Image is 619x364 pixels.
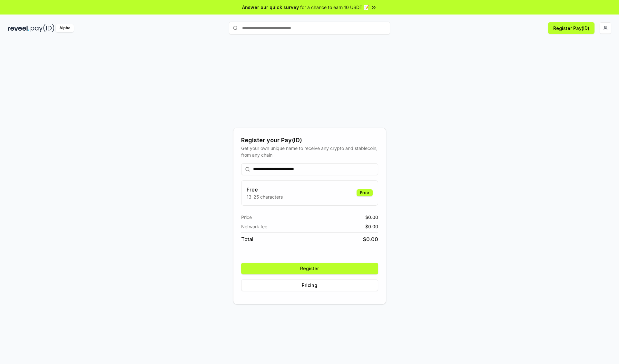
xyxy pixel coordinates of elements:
[241,145,378,158] div: Get your own unique name to receive any crypto and stablecoin, from any chain
[300,4,369,11] span: for a chance to earn 10 USDT 📝
[247,186,283,193] h3: Free
[241,223,267,230] span: Network fee
[357,189,373,196] div: Free
[241,263,378,274] button: Register
[242,4,299,11] span: Answer our quick survey
[31,24,54,32] img: pay_id
[247,193,283,200] p: 13-25 characters
[548,22,594,34] button: Register Pay(ID)
[241,136,378,145] div: Register your Pay(ID)
[241,280,378,291] button: Pricing
[365,223,378,230] span: $ 0.00
[241,214,252,221] span: Price
[363,235,378,243] span: $ 0.00
[365,214,378,221] span: $ 0.00
[8,24,29,32] img: reveel_dark
[56,24,74,32] div: Alpha
[241,235,253,243] span: Total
